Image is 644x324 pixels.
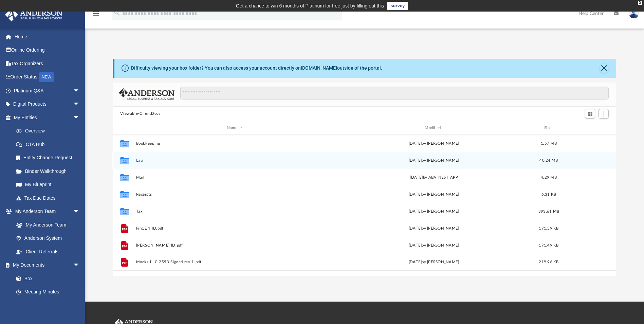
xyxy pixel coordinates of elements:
[335,125,532,131] div: Modified
[10,299,83,312] a: Forms Library
[73,205,87,219] span: arrow_drop_down
[113,135,616,275] div: grid
[10,232,87,245] a: Anderson System
[10,124,90,138] a: Overview
[336,226,532,232] div: [DATE] by [PERSON_NAME]
[136,192,333,197] button: Receipts
[10,178,87,192] a: My Blueprint
[136,141,333,146] button: Bookkeeping
[136,243,333,248] button: [PERSON_NAME] ID.pdf
[629,8,639,18] img: User Pic
[92,13,100,18] a: menu
[5,57,90,70] a: Tax Organizers
[73,84,87,98] span: arrow_drop_down
[539,227,559,230] span: 171.59 KB
[73,258,87,272] span: arrow_drop_down
[539,244,559,247] span: 171.49 KB
[5,70,90,84] a: Order StatusNEW
[120,111,160,117] button: Viewable-ClientDocs
[73,97,87,111] span: arrow_drop_down
[336,242,532,249] div: [DATE] by [PERSON_NAME]
[136,260,333,265] button: Monka LLC 2553 Signed rev 1.pdf
[73,111,87,125] span: arrow_drop_down
[113,9,121,17] i: search
[5,97,90,111] a: Digital Productsarrow_drop_down
[600,64,609,73] button: Close
[540,159,558,162] span: 40.24 MB
[10,272,83,285] a: Box
[10,191,90,205] a: Tax Due Dates
[541,176,557,179] span: 4.29 MB
[599,109,609,119] button: Add
[538,210,559,213] span: 393.61 MB
[541,193,556,196] span: 6.31 KB
[10,151,90,165] a: Entity Change Request
[116,125,133,131] div: id
[638,1,642,5] div: close
[136,175,333,180] button: Mail
[10,164,90,178] a: Binder Walkthrough
[541,142,557,145] span: 1.57 MB
[39,72,54,82] div: NEW
[301,65,337,71] a: [DOMAIN_NAME]
[10,138,90,151] a: CTA Hub
[566,125,613,131] div: id
[136,226,333,231] button: FinCEN ID.pdf
[336,175,532,181] div: [DATE] by ABA_NEST_APP
[387,2,408,10] a: survey
[3,8,65,21] img: Anderson Advisors Platinum Portal
[336,158,532,164] div: [DATE] by [PERSON_NAME]
[10,245,87,258] a: Client Referrals
[5,111,90,124] a: My Entitiesarrow_drop_down
[336,141,532,147] div: [DATE] by [PERSON_NAME]
[5,30,90,43] a: Home
[180,87,609,100] input: Search files and folders
[10,218,83,232] a: My Anderson Team
[535,125,563,131] div: Size
[539,260,559,264] span: 219.96 KB
[5,84,90,97] a: Platinum Q&Aarrow_drop_down
[136,125,333,131] div: Name
[131,65,382,72] div: Difficulty viewing your box folder? You can also access your account directly on outside of the p...
[236,2,384,10] div: Get a chance to win 6 months of Platinum for free just by filling out this
[92,10,100,18] i: menu
[5,258,87,272] a: My Documentsarrow_drop_down
[585,109,595,119] button: Switch to Grid View
[10,285,87,299] a: Meeting Minutes
[336,259,532,266] div: [DATE] by [PERSON_NAME]
[5,43,90,57] a: Online Ordering
[136,158,333,163] button: Law
[336,192,532,198] div: [DATE] by [PERSON_NAME]
[5,205,87,218] a: My Anderson Teamarrow_drop_down
[336,209,532,215] div: [DATE] by [PERSON_NAME]
[136,209,333,214] button: Tax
